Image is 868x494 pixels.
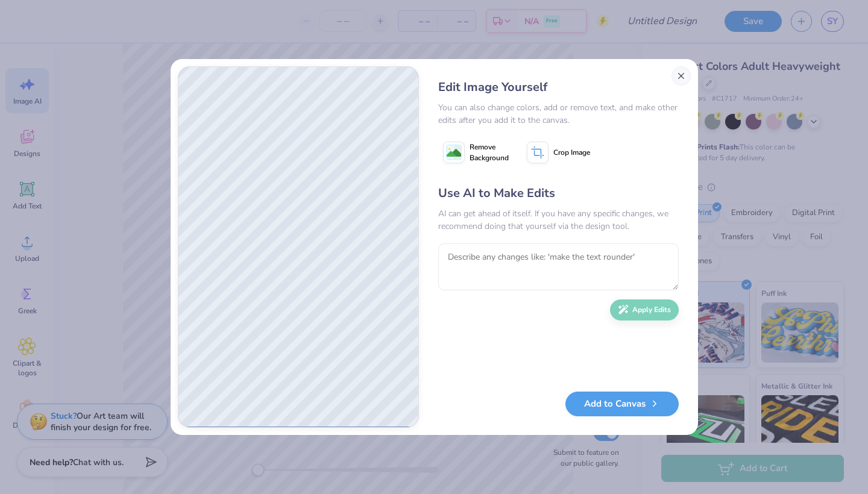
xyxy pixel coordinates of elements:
[671,66,691,86] button: Close
[438,78,679,96] div: Edit Image Yourself
[522,137,597,167] button: Crop Image
[438,137,514,167] button: Remove Background
[438,207,679,233] div: AI can get ahead of itself. If you have any specific changes, we recommend doing that yourself vi...
[470,142,509,163] span: Remove Background
[565,392,679,416] button: Add to Canvas
[553,147,590,158] span: Crop Image
[438,184,679,202] div: Use AI to Make Edits
[438,101,679,127] div: You can also change colors, add or remove text, and make other edits after you add it to the canvas.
